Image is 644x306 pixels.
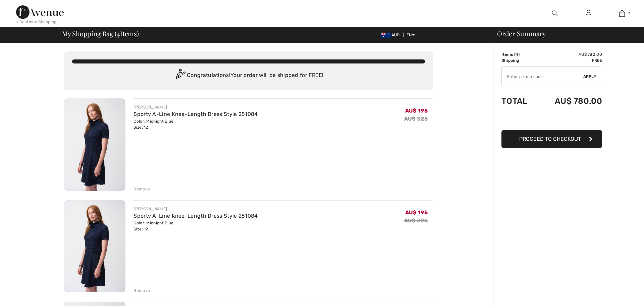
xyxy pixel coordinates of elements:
[173,69,187,82] img: Congratulation2.svg
[583,74,597,80] span: Apply
[501,90,537,113] td: Total
[16,5,64,19] img: 1ère Avenue
[516,52,518,57] span: 4
[407,33,415,37] span: EN
[72,69,425,82] div: Congratulations! Your order will be shipped for FREE!
[405,209,428,216] span: AU$ 195
[552,9,558,17] img: search the website
[619,9,625,17] img: My Bag
[501,130,602,148] button: Proceed to Checkout
[381,33,391,38] img: Australian Dollar
[133,186,150,192] div: Remove
[16,19,57,25] div: < Continue Shopping
[133,104,258,110] div: [PERSON_NAME]
[381,33,402,37] span: AUD
[586,9,591,17] img: My Info
[117,29,120,37] span: 4
[537,57,602,63] td: Free
[404,217,428,224] s: AU$ 325
[501,113,602,128] iframe: PayPal
[501,51,537,57] td: Items ( )
[405,107,428,114] span: AU$ 195
[133,288,150,294] div: Remove
[489,30,640,37] div: Order Summary
[519,136,581,142] span: Proceed to Checkout
[133,206,258,212] div: [PERSON_NAME]
[580,9,597,18] a: Sign In
[133,220,258,232] div: Color: Midnight Blue Size: 12
[605,9,638,17] a: 4
[628,10,631,16] span: 4
[537,90,602,113] td: AU$ 780.00
[62,30,139,37] span: My Shopping Bag ( Items)
[64,200,125,293] img: Sporty A-Line Knee-Length Dress Style 251084
[501,57,537,63] td: Shipping
[404,116,428,122] s: AU$ 325
[133,111,258,117] a: Sporty A-Line Knee-Length Dress Style 251084
[502,67,583,87] input: Promo code
[537,51,602,57] td: AU$ 780.00
[64,98,125,191] img: Sporty A-Line Knee-Length Dress Style 251084
[133,213,258,219] a: Sporty A-Line Knee-Length Dress Style 251084
[133,118,258,130] div: Color: Midnight Blue Size: 12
